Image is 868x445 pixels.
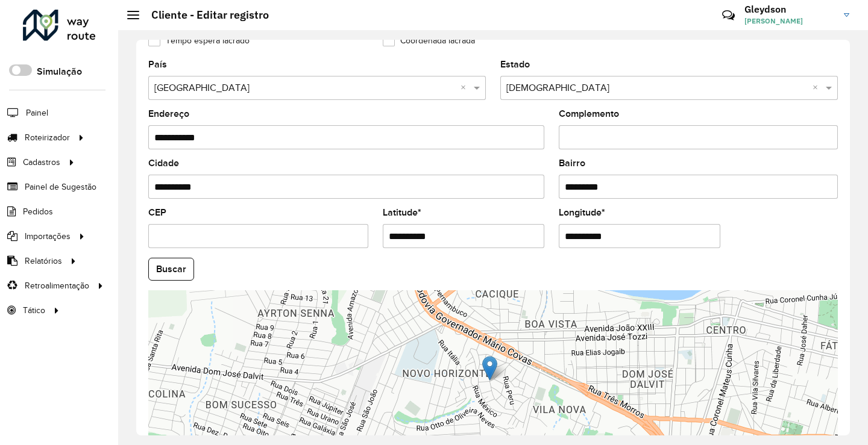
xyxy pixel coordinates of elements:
[500,57,530,72] label: Estado
[148,205,166,220] label: CEP
[26,107,48,119] span: Painel
[383,34,475,47] label: Coordenada lacrada
[148,156,179,170] label: Cidade
[25,131,70,144] span: Roteirizador
[559,107,619,121] label: Complemento
[25,255,62,267] span: Relatórios
[148,258,194,281] button: Buscar
[37,64,82,79] label: Simulação
[23,156,60,169] span: Cadastros
[744,4,835,15] h3: Gleydson
[715,2,741,28] a: Contato Rápido
[25,279,89,292] span: Retroalimentação
[148,34,250,47] label: Tempo espera lacrado
[461,81,471,95] span: Clear all
[148,107,189,121] label: Endereço
[559,156,585,170] label: Bairro
[23,304,45,317] span: Tático
[25,230,71,243] span: Importações
[139,8,269,22] h2: Cliente - Editar registro
[25,181,96,193] span: Painel de Sugestão
[482,356,497,381] img: Marker
[559,205,605,220] label: Longitude
[744,16,835,26] span: [PERSON_NAME]
[383,205,421,220] label: Latitude
[23,205,53,218] span: Pedidos
[148,57,167,72] label: País
[813,81,823,95] span: Clear all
